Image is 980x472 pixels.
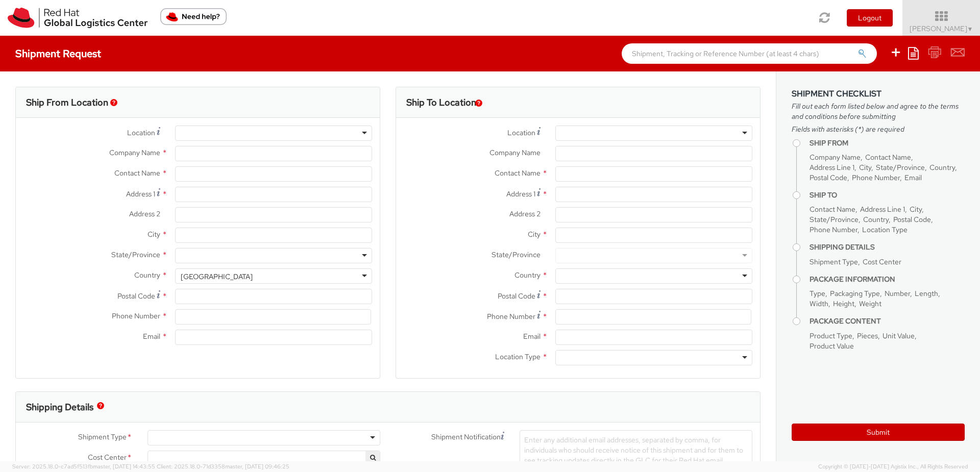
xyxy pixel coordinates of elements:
span: master, [DATE] 14:43:55 [93,463,155,470]
span: Postal Code [117,291,155,301]
span: Address 2 [129,209,160,218]
span: [PERSON_NAME] [910,24,973,33]
span: Product Type [810,331,852,340]
span: State/Province [810,215,859,224]
span: Shipment Type [78,432,127,443]
div: [GEOGRAPHIC_DATA] [181,271,253,282]
span: Address 2 [509,209,541,218]
span: Phone Number [112,311,160,320]
button: Logout [847,9,893,27]
span: Company Name [810,153,861,162]
span: Email [904,173,922,182]
input: Shipment, Tracking or Reference Number (at least 4 chars) [622,43,877,64]
span: Location [507,128,535,137]
span: Cost Center [88,452,127,464]
span: Fields with asterisks (*) are required [792,124,965,134]
span: master, [DATE] 09:46:25 [225,463,289,470]
span: Location [127,128,155,137]
span: Shipment Notification [431,432,501,442]
span: Phone Number [852,173,900,182]
span: Company Name [489,148,541,157]
span: Address 1 [506,189,535,198]
span: Email [523,332,541,341]
span: City [859,163,871,172]
span: Address Line 1 [810,163,854,172]
span: Pieces [857,331,878,340]
span: Type [810,289,825,298]
span: Email [143,332,160,341]
span: Width [810,299,828,308]
h4: Ship From [810,139,965,147]
span: Location Type [862,225,908,234]
span: State/Province [492,250,541,259]
h3: Shipment Checklist [792,89,965,98]
h3: Ship From Location [26,97,108,108]
span: Contact Name [865,153,911,162]
span: State/Province [111,250,160,259]
span: Postal Code [810,173,847,182]
span: Contact Name [114,168,160,178]
span: Phone Number [810,225,857,234]
span: Number [885,289,910,298]
h4: Shipping Details [810,243,965,251]
span: Country [929,163,955,172]
img: rh-logistics-00dfa346123c4ec078e1.svg [8,8,148,28]
span: Phone Number [487,312,535,321]
span: Postal Code [498,291,535,301]
h4: Ship To [810,191,965,199]
span: Copyright © [DATE]-[DATE] Agistix Inc., All Rights Reserved [818,463,968,471]
span: Product Value [810,341,854,351]
span: Address Line 1 [860,205,905,214]
span: Length [915,289,938,298]
span: Cost Center [863,257,901,266]
span: Packaging Type [830,289,880,298]
span: Country [514,270,541,280]
button: Submit [792,424,965,441]
span: City [148,230,160,239]
span: Country [863,215,889,224]
span: Company Name [109,148,160,157]
span: Weight [859,299,881,308]
span: Client: 2025.18.0-71d3358 [157,463,289,470]
span: Unit Value [883,331,915,340]
span: Shipment Type [810,257,858,266]
span: Location Type [495,352,541,361]
span: Postal Code [893,215,931,224]
span: State/Province [876,163,925,172]
span: City [910,205,922,214]
span: City [528,230,541,239]
span: Fill out each form listed below and agree to the terms and conditions before submitting [792,101,965,121]
span: Contact Name [495,168,541,178]
span: ▼ [967,25,973,33]
button: Need help? [160,8,227,25]
span: Server: 2025.18.0-c7ad5f513fb [12,463,155,470]
span: Country [134,270,160,280]
h3: Shipping Details [26,402,93,412]
h4: Package Information [810,276,965,283]
span: Contact Name [810,205,855,214]
h4: Shipment Request [15,48,101,59]
span: Address 1 [126,189,155,198]
h3: Ship To Location [406,97,476,108]
span: Height [833,299,854,308]
h4: Package Content [810,317,965,325]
